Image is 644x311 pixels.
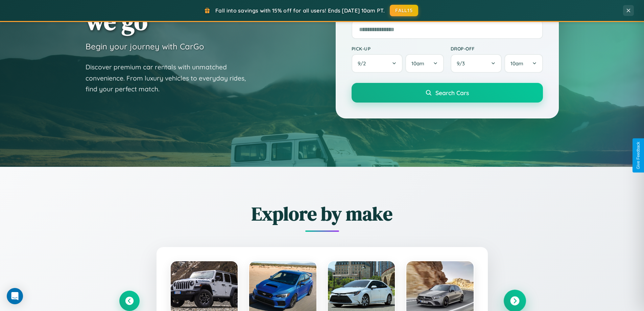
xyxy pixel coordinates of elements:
[504,54,543,73] button: 10am
[7,288,23,304] div: Open Intercom Messenger
[636,142,641,169] div: Give Feedback
[411,60,424,67] span: 10am
[451,46,543,51] label: Drop-off
[510,60,523,67] span: 10am
[390,5,418,16] button: FALL15
[86,41,204,51] h3: Begin your journey with CarGo
[435,89,469,96] span: Search Cars
[119,201,525,227] h2: Explore by make
[215,7,385,14] span: Fall into savings with 15% off for all users! Ends [DATE] 10am PT.
[358,60,369,67] span: 9 / 2
[352,83,543,103] button: Search Cars
[451,54,502,73] button: 9/3
[405,54,444,73] button: 10am
[352,46,444,51] label: Pick-up
[352,54,403,73] button: 9/2
[86,62,255,95] p: Discover premium car rentals with unmatched convenience. From luxury vehicles to everyday rides, ...
[457,60,468,67] span: 9 / 3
